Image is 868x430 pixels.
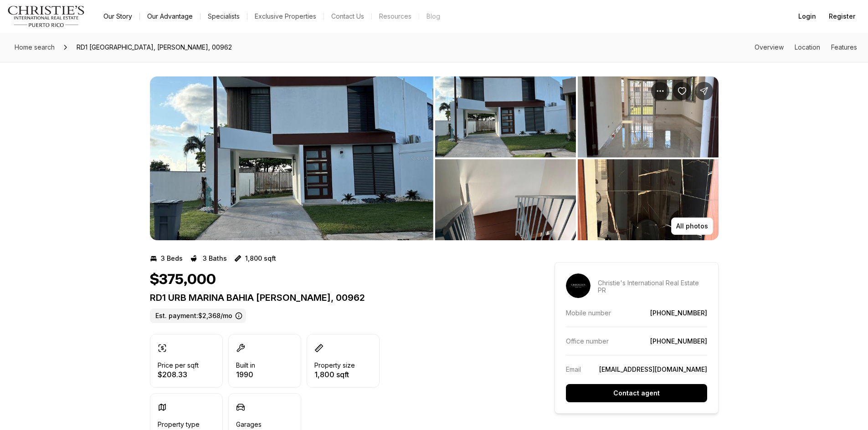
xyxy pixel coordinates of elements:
nav: Page section menu [755,44,857,51]
p: 3 Baths [203,255,227,262]
p: RD1 URB MARINA BAHIA [PERSON_NAME], 00962 [150,292,522,303]
button: 3 Baths [190,251,227,266]
label: Est. payment: $2,368/mo [150,309,246,323]
p: $208.33 [158,371,199,378]
button: View image gallery [435,76,576,157]
img: logo [7,5,85,27]
li: 1 of 4 [150,76,433,240]
span: Register [829,13,855,20]
a: Blog [419,10,447,23]
a: Resources [372,10,419,23]
div: Listing Photos [150,76,719,240]
p: All photos [676,223,708,230]
p: Garages [236,421,262,428]
p: 1,800 sqft [314,371,355,378]
h1: $375,000 [150,271,216,288]
button: All photos [671,218,713,235]
button: Save Property: RD1 URB MARINA BAHIA [673,82,691,100]
button: View image gallery [578,76,719,157]
a: Skip to: Features [831,43,857,51]
button: View image gallery [435,159,576,240]
a: Skip to: Location [795,43,820,51]
a: Our Story [96,10,139,23]
button: Contact agent [566,384,707,402]
p: Email [566,365,581,373]
button: Property options [651,82,669,100]
span: Home search [15,43,55,51]
button: Login [793,7,822,25]
span: Login [798,13,816,20]
p: Mobile number [566,309,611,317]
button: Register [823,7,861,25]
a: Skip to: Overview [755,43,784,51]
span: RD1 [GEOGRAPHIC_DATA], [PERSON_NAME], 00962 [73,40,236,55]
p: Christie's International Real Estate PR [598,279,707,294]
p: Built in [236,362,255,369]
p: 3 Beds [161,255,183,262]
p: Property size [314,362,355,369]
a: [EMAIL_ADDRESS][DOMAIN_NAME] [599,365,707,373]
button: Share Property: RD1 URB MARINA BAHIA [695,82,713,100]
button: Contact Us [324,10,371,23]
p: Price per sqft [158,362,199,369]
a: Specialists [200,10,247,23]
a: [PHONE_NUMBER] [650,337,707,345]
a: Home search [11,40,58,55]
p: 1,800 sqft [245,255,276,262]
p: 1990 [236,371,255,378]
button: View image gallery [578,159,719,240]
button: View image gallery [150,76,433,240]
a: Exclusive Properties [247,10,324,23]
p: Office number [566,337,609,345]
p: Contact agent [613,390,660,397]
li: 2 of 4 [435,76,719,240]
a: Our Advantage [140,10,200,23]
p: Property type [158,421,200,428]
a: [PHONE_NUMBER] [650,309,707,317]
